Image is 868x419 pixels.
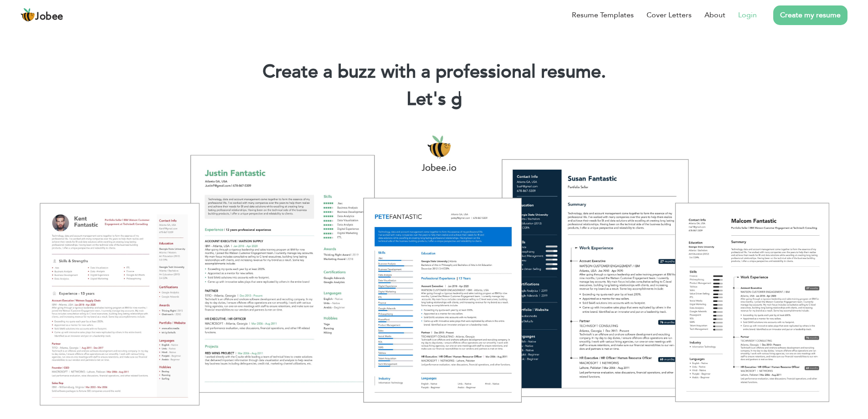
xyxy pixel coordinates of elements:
[35,12,63,22] span: Jobee
[773,5,847,25] a: Create my resume
[738,10,757,21] a: Login
[14,60,854,84] h1: Create a buzz with a professional resume.
[572,10,634,21] a: Resume Templates
[21,8,63,22] a: Jobee
[21,8,35,22] img: jobee.io
[451,87,462,112] span: g
[14,88,854,111] h2: Let's
[647,10,692,21] a: Cover Letters
[704,10,725,21] a: About
[457,87,462,112] span: |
